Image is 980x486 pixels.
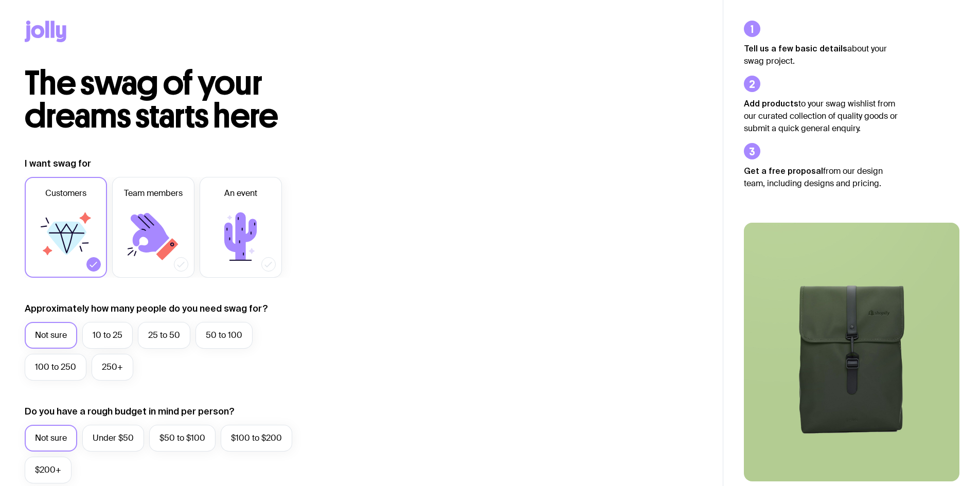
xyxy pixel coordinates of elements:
strong: Add products [744,99,798,108]
label: Under $50 [82,425,144,452]
label: 50 to 100 [195,322,253,349]
label: $100 to $200 [221,425,292,452]
span: Team members [124,187,183,200]
p: to your swag wishlist from our curated collection of quality goods or submit a quick general enqu... [744,97,898,135]
label: $50 to $100 [149,425,216,452]
label: Approximately how many people do you need swag for? [25,302,268,315]
label: 250+ [92,354,133,381]
strong: Get a free proposal [744,166,823,175]
p: about your swag project. [744,42,898,67]
label: 100 to 250 [25,354,86,381]
label: 25 to 50 [138,322,190,349]
span: The swag of your dreams starts here [25,63,278,136]
label: $200+ [25,457,72,483]
label: Not sure [25,425,77,452]
span: An event [224,187,257,200]
span: Customers [45,187,86,200]
strong: Tell us a few basic details [744,44,847,53]
label: Not sure [25,322,77,349]
label: 10 to 25 [82,322,133,349]
label: Do you have a rough budget in mind per person? [25,405,235,418]
label: I want swag for [25,157,91,170]
p: from our design team, including designs and pricing. [744,165,898,190]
